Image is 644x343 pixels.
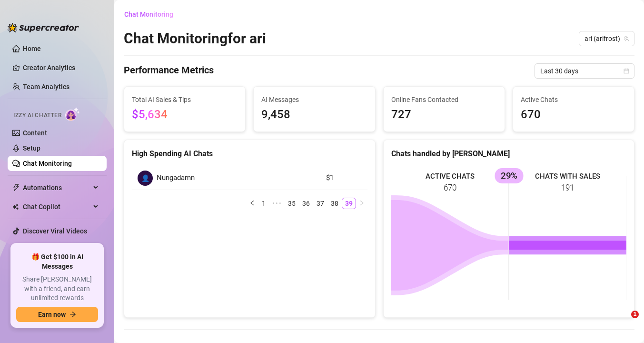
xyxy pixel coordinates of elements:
[391,148,627,160] div: Chats handled by [PERSON_NAME]
[23,45,41,52] a: Home
[359,200,365,206] span: right
[23,83,69,91] a: Team Analytics
[624,68,629,74] span: calendar
[13,111,61,120] span: Izzy AI Chatter
[624,36,629,41] span: team
[132,108,168,121] span: $5,634
[326,172,362,184] article: $1
[23,160,72,167] a: Chat Monitoring
[521,106,626,124] span: 670
[249,200,255,206] span: left
[124,10,173,18] span: Chat Monitoring
[23,227,87,235] a: Discover Viral Videos
[356,198,367,209] li: Next Page
[132,94,238,105] span: Total AI Sales & Tips
[23,199,90,214] span: Chat Copilot
[540,64,629,78] span: Last 30 days
[65,107,80,121] img: AI Chatter
[12,203,19,210] img: Chat Copilot
[261,106,367,124] span: 9,458
[342,198,356,209] li: 39
[247,198,258,209] button: left
[328,198,341,209] a: 38
[585,31,629,46] span: ari (arifrost)
[247,198,258,209] li: Previous Page
[124,63,214,79] h4: Performance Metrics
[23,180,90,195] span: Automations
[269,198,285,209] li: Previous 5 Pages
[285,198,298,209] a: 35
[299,198,313,209] a: 36
[314,198,327,209] a: 37
[38,311,66,318] span: Earn now
[124,7,181,22] button: Chat Monitoring
[327,198,342,209] li: 38
[124,30,266,48] h2: Chat Monitoring for ari
[258,198,269,209] li: 1
[16,252,98,271] span: 🎁 Get $100 in AI Messages
[391,94,497,105] span: Online Fans Contacted
[631,311,639,318] span: 1
[313,198,327,209] li: 37
[12,184,20,192] span: thunderbolt
[23,144,40,152] a: Setup
[391,106,497,124] span: 727
[269,198,285,209] span: •••
[132,148,367,160] div: High Spending AI Chats
[356,198,367,209] button: right
[258,198,269,209] a: 1
[342,198,356,209] a: 39
[8,23,79,32] img: logo-BBDzfeDw.svg
[521,94,626,105] span: Active Chats
[138,171,153,186] div: 👤
[16,307,98,322] button: Earn nowarrow-right
[23,60,99,75] a: Creator Analytics
[261,94,367,105] span: AI Messages
[285,198,299,209] li: 35
[16,275,98,303] span: Share [PERSON_NAME] with a friend, and earn unlimited rewards
[299,198,313,209] li: 36
[69,311,76,318] span: arrow-right
[23,129,47,137] a: Content
[157,172,195,184] span: Nungadamn
[612,311,634,333] iframe: Intercom live chat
